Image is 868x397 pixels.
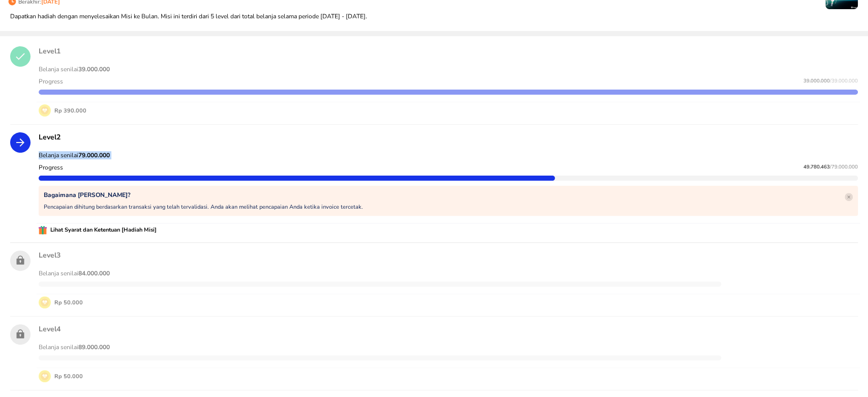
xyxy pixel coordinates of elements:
[51,372,83,381] p: Rp 50.000
[39,77,63,86] p: Progress
[39,324,858,334] p: Level 4
[830,77,858,84] span: / 39.000.000
[39,151,110,159] span: Belanja senilai
[39,269,110,277] span: Belanja senilai
[78,269,110,277] strong: 84.000.000
[39,132,858,142] p: Level 2
[47,225,157,235] p: Lihat Syarat dan Ketentuan [Hadiah Misi]
[44,203,363,211] p: Pencapaian dihitung berdasarkan transaksi yang telah tervalidasi. Anda akan melihat pencapaian An...
[39,343,110,351] span: Belanja senilai
[78,65,110,73] strong: 39.000.000
[39,46,858,56] p: Level 1
[10,12,858,21] p: Dapatkan hadiah dengan menyelesaikan Misi ke Bulan. Misi ini terdiri dari 5 level dari total bela...
[803,77,830,84] span: 39.000.000
[51,106,86,115] p: Rp 390.000
[44,191,363,199] p: Bagaimana [PERSON_NAME]?
[39,163,63,172] p: Progress
[78,151,110,159] strong: 79.000.000
[39,250,858,260] p: Level 3
[803,163,830,171] span: 49.780.463
[51,298,83,307] p: Rp 50.000
[39,65,110,73] span: Belanja senilai
[78,343,110,351] strong: 89.000.000
[830,163,858,171] span: / 79.000.000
